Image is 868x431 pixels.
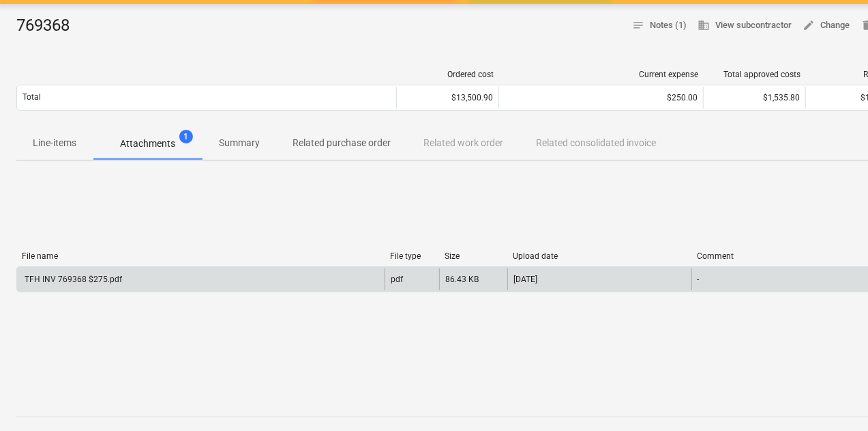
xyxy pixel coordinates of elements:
[505,70,698,79] div: Current expense
[632,19,644,31] span: notes
[391,275,403,284] div: pdf
[445,275,479,284] div: 86.43 KB
[219,136,260,150] p: Summary
[23,275,122,284] div: TFH INV 769368 $275.pdf
[23,92,41,103] p: Total
[445,251,502,261] div: Size
[505,93,698,102] div: $250.00
[513,251,686,261] div: Upload date
[803,19,815,31] span: edit
[692,15,797,36] button: View subcontractor
[698,18,792,33] span: View subcontractor
[402,93,493,102] div: $13,500.90
[698,19,710,31] span: business
[803,18,850,33] span: Change
[797,15,855,36] button: Change
[402,70,494,79] div: Ordered cost
[698,275,700,284] div: -
[627,15,692,36] button: Notes (1)
[33,136,76,150] p: Line-items
[632,18,687,33] span: Notes (1)
[120,137,175,151] p: Attachments
[709,70,800,79] div: Total approved costs
[513,275,537,284] div: [DATE]
[800,365,868,431] iframe: Chat Widget
[709,93,800,102] div: $1,535.80
[16,15,80,37] div: 769368
[293,136,391,150] p: Related purchase order
[179,130,193,143] span: 1
[22,251,379,261] div: File name
[390,251,434,261] div: File type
